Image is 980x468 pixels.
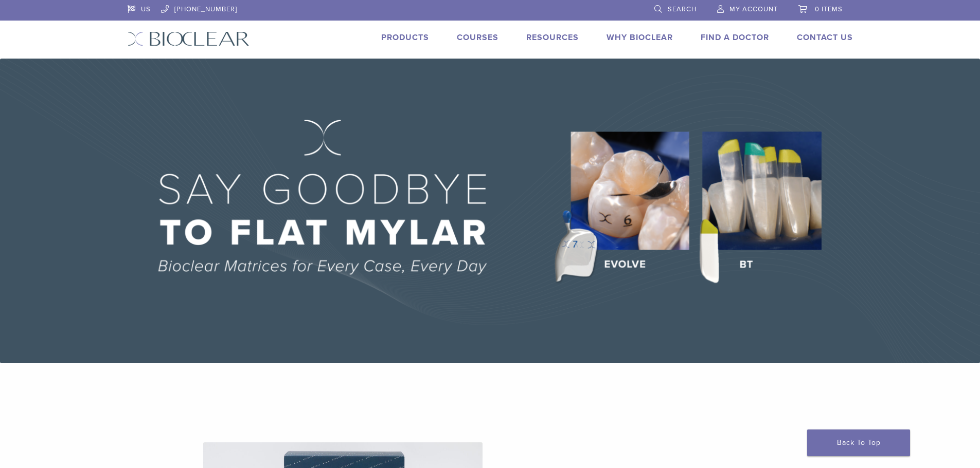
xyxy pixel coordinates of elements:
[815,5,843,13] span: 0 items
[797,32,853,43] a: Contact Us
[701,32,769,43] a: Find A Doctor
[729,5,778,13] span: My Account
[381,32,429,43] a: Products
[607,32,673,43] a: Why Bioclear
[526,32,579,43] a: Resources
[457,32,498,43] a: Courses
[807,429,910,456] a: Back To Top
[668,5,697,13] span: Search
[128,31,250,46] img: Bioclear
